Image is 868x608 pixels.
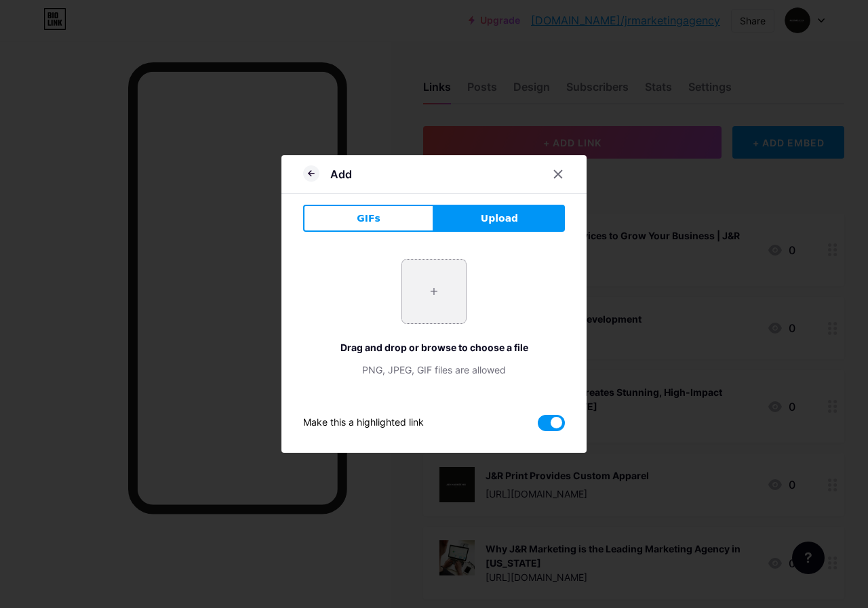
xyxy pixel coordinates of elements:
div: PNG, JPEG, GIF files are allowed [303,363,565,377]
button: Upload [434,205,565,232]
span: Upload [481,211,518,226]
button: GIFs [303,205,434,232]
span: GIFs [357,211,380,226]
div: Make this a highlighted link [303,415,424,431]
div: Add [330,166,352,182]
div: Drag and drop or browse to choose a file [303,340,565,354]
